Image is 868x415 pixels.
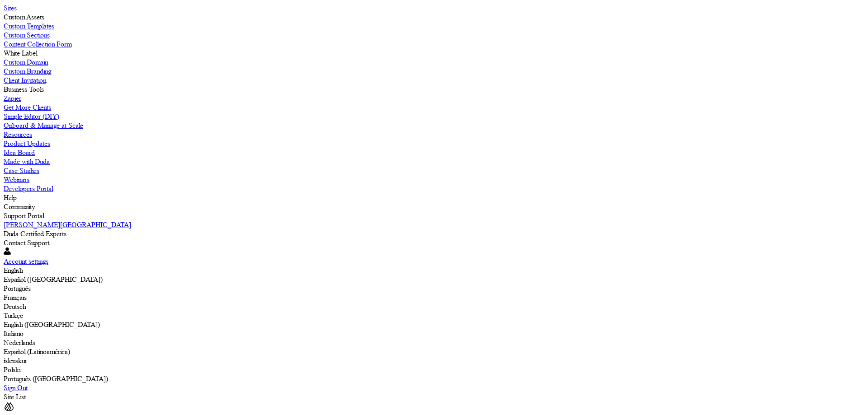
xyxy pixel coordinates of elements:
[4,193,17,202] label: Help
[4,392,26,401] span: Site List
[4,112,59,121] label: Simple Editor (DIY)
[4,338,864,347] div: Nederlands
[4,229,66,238] label: Duda Certified Experts
[4,94,21,103] label: Zapier
[4,374,864,383] div: Português ([GEOGRAPHIC_DATA])
[4,184,53,193] label: Developers Portal
[4,329,864,338] div: Italiano
[4,311,864,320] div: Türkçe
[4,121,83,130] label: Onboard & Manage at Scale
[4,130,864,139] a: Resources
[4,220,131,229] label: [PERSON_NAME][GEOGRAPHIC_DATA]
[4,157,50,166] label: Made with Duda
[4,266,23,275] label: English
[4,347,864,356] div: Español (Latinoamérica)
[4,130,32,139] label: Resources
[4,257,48,266] label: Account settings
[4,31,50,39] label: Custom Sections
[4,175,29,184] label: Webinars
[4,148,35,157] label: Idea Board
[4,356,864,365] div: íslenskur
[4,320,864,329] div: English ([GEOGRAPHIC_DATA])
[4,202,35,211] label: Community
[4,40,71,48] label: Content Collection Form
[4,67,51,75] label: Custom Branding
[4,76,46,84] label: Client Invitation
[4,293,864,302] div: Français
[4,58,48,66] label: Custom Domain
[4,13,44,21] label: Custom Assets
[4,103,51,112] label: Get More Clients
[4,22,54,30] label: Custom Templates
[4,166,39,175] label: Case Studies
[4,4,17,12] label: Sites
[4,275,864,284] div: Español ([GEOGRAPHIC_DATA])
[4,365,864,374] div: Polski
[4,211,44,220] label: Support Portal
[821,368,868,415] iframe: Duda-gen Chat Button Frame
[4,238,49,247] label: Contact Support
[4,85,44,93] label: Business Tools
[4,49,37,57] label: White Label
[4,383,28,392] label: Sign Out
[4,302,864,311] div: Deutsch
[4,284,864,293] div: Português
[4,139,50,148] label: Product Updates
